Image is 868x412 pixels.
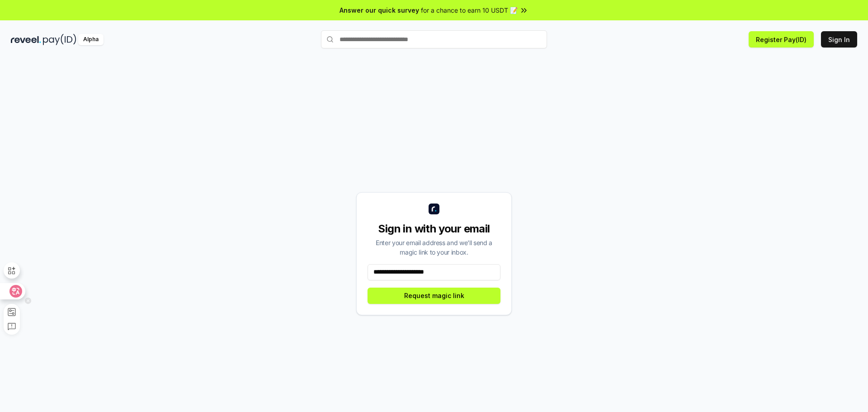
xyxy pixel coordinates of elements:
div: Enter your email address and we’ll send a magic link to your inbox. [368,238,500,257]
img: reveel_dark [11,34,41,45]
span: for a chance to earn 10 USDT 📝 [421,5,518,15]
img: logo_small [429,204,439,214]
div: Sign in with your email [368,222,500,236]
button: Request magic link [368,288,500,304]
button: Register Pay(ID) [749,31,814,47]
img: pay_id [43,34,76,45]
div: Alpha [78,34,104,45]
button: Sign In [821,31,857,47]
span: Answer our quick survey [340,5,419,15]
